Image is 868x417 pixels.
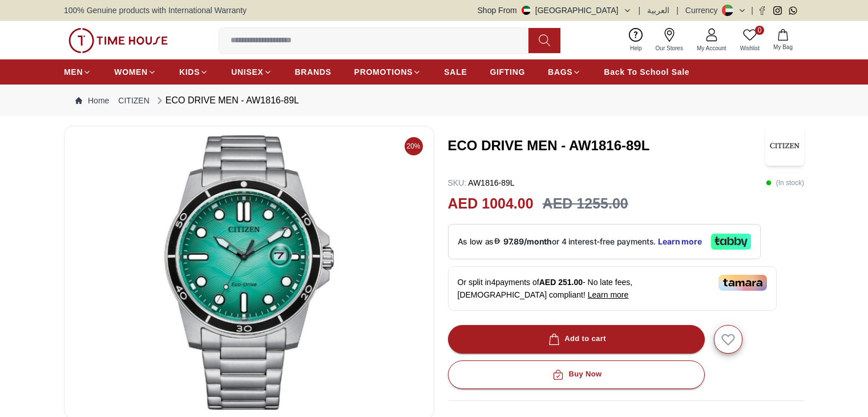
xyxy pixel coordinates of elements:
span: KIDS [179,66,200,78]
span: Back To School Sale [604,66,689,78]
div: Or split in 4 payments of - No late fees, [DEMOGRAPHIC_DATA] compliant! [448,266,777,311]
a: Instagram [773,6,782,15]
div: Currency [685,5,722,16]
span: GIFTING [490,66,525,78]
span: SKU : [448,178,467,187]
div: Add to cart [546,332,606,346]
h3: ECO DRIVE MEN - AW1816-89L [448,137,765,155]
span: 100% Genuine products with International Warranty [64,5,247,16]
span: | [751,5,753,16]
button: Shop From[GEOGRAPHIC_DATA] [478,5,632,16]
span: 20% [405,137,423,155]
a: SALE [444,62,467,82]
span: 0 [755,26,764,35]
span: AED 251.00 [539,278,583,287]
h3: AED 1255.00 [543,193,628,215]
img: ECO DRIVE MEN - AW1816-89L [74,135,425,410]
span: PROMOTIONS [354,66,413,78]
button: My Bag [766,27,800,54]
a: Facebook [758,6,766,15]
a: MEN [64,62,91,82]
a: BAGS [548,62,581,82]
a: Whatsapp [789,6,797,15]
h2: AED 1004.00 [448,193,534,215]
a: GIFTING [490,62,525,82]
span: | [639,5,641,16]
a: Help [623,26,649,55]
span: Help [625,44,647,53]
img: ... [68,28,168,53]
a: WOMEN [114,62,156,82]
a: Back To School Sale [604,62,689,82]
a: KIDS [179,62,208,82]
a: PROMOTIONS [354,62,422,82]
span: BAGS [548,66,572,78]
a: Home [75,95,109,106]
p: ( In stock ) [766,177,804,189]
button: Buy Now [448,360,705,389]
div: ECO DRIVE MEN - AW1816-89L [154,94,299,107]
span: WOMEN [114,66,148,78]
span: My Account [692,44,731,53]
span: Our Stores [651,44,688,53]
img: ECO DRIVE MEN - AW1816-89L [765,126,804,166]
a: Our Stores [649,26,690,55]
span: Learn more [588,290,629,299]
button: Add to cart [448,325,705,354]
span: BRANDS [295,66,332,78]
a: CITIZEN [118,95,149,106]
a: UNISEX [231,62,272,82]
button: العربية [647,5,669,16]
nav: Breadcrumb [64,85,804,117]
span: UNISEX [231,66,263,78]
span: SALE [444,66,467,78]
p: AW1816-89L [448,177,515,189]
span: MEN [64,66,83,78]
span: My Bag [769,43,797,51]
a: 0Wishlist [733,26,766,55]
span: | [676,5,679,16]
span: Wishlist [736,44,764,53]
img: Tamara [718,275,767,291]
div: Buy Now [550,368,601,381]
img: United Arab Emirates [522,6,531,15]
a: BRANDS [295,62,332,82]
